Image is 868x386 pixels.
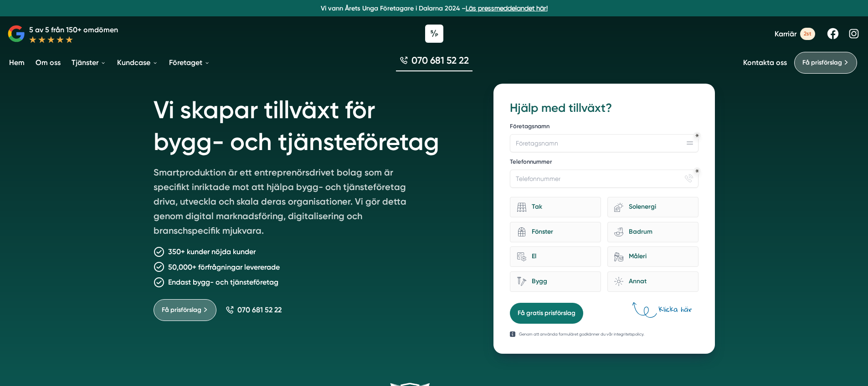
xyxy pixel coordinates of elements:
h1: Vi skapar tillväxt för bygg- och tjänsteföretag [154,84,472,165]
p: Smartproduktion är ett entreprenörsdrivet bolag som är specifikt inriktade mot att hjälpa bygg- o... [154,165,416,241]
p: 50,000+ förfrågningar levererade [168,261,280,273]
a: 070 681 52 22 [396,54,473,71]
button: Få gratis prisförslag [510,303,583,324]
span: Få prisförslag [802,58,842,68]
a: Företaget [167,51,212,74]
div: Obligatoriskt [695,134,699,137]
div: Obligatoriskt [695,169,699,173]
input: Företagsnamn [510,134,698,152]
a: Karriär 2st [775,28,815,40]
a: Få prisförslag [794,52,857,74]
label: Telefonnummer [510,158,698,168]
label: Företagsnamn [510,122,698,132]
span: 070 681 52 22 [237,306,282,314]
h3: Hjälp med tillväxt? [510,100,698,116]
span: Få prisförslag [162,305,201,315]
span: 2st [800,28,815,40]
a: Läs pressmeddelandet här! [466,5,548,12]
a: Hem [7,51,26,74]
input: Telefonnummer [510,170,698,188]
a: Om oss [34,51,62,74]
a: 070 681 52 22 [226,306,282,314]
a: Få prisförslag [154,299,216,321]
p: Genom att använda formuläret godkänner du vår integritetspolicy. [519,331,644,337]
span: Karriär [775,30,796,38]
p: Endast bygg- och tjänsteföretag [168,276,278,288]
p: 5 av 5 från 150+ omdömen [29,24,118,35]
p: Vi vann Årets Unga Företagare i Dalarna 2024 – [4,4,864,13]
a: Kundcase [115,51,160,74]
p: 350+ kunder nöjda kunder [168,246,256,257]
span: 070 681 52 22 [411,54,469,67]
a: Kontakta oss [743,58,787,67]
a: Tjänster [70,51,108,74]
